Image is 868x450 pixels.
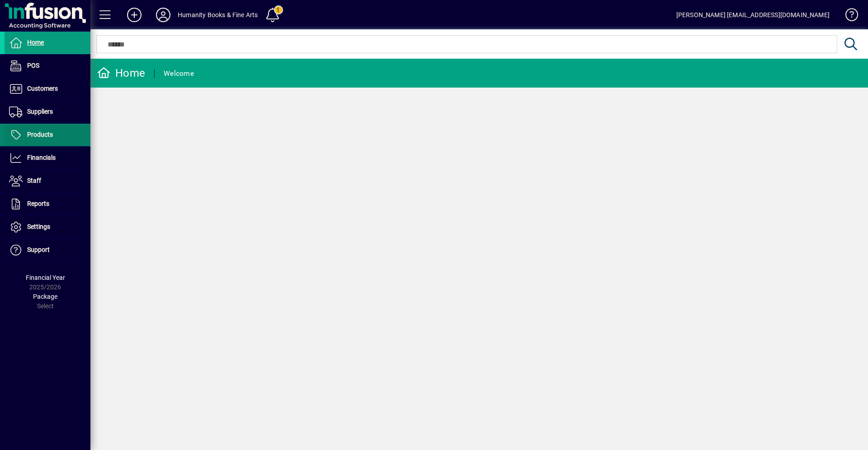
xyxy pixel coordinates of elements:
[5,170,90,192] a: Staff
[5,101,90,123] a: Suppliers
[33,293,57,300] span: Package
[27,131,53,138] span: Products
[5,239,90,261] a: Support
[164,66,194,81] div: Welcome
[149,7,178,23] button: Profile
[5,124,90,146] a: Products
[5,147,90,169] a: Financials
[27,108,53,115] span: Suppliers
[178,8,258,22] div: Humanity Books & Fine Arts
[27,85,58,92] span: Customers
[27,62,39,69] span: POS
[839,2,857,31] a: Knowledge Base
[27,246,50,253] span: Support
[5,55,90,77] a: POS
[26,274,65,281] span: Financial Year
[97,66,145,80] div: Home
[5,78,90,100] a: Customers
[5,193,90,215] a: Reports
[27,154,56,161] span: Financials
[676,8,830,22] div: [PERSON_NAME] [EMAIL_ADDRESS][DOMAIN_NAME]
[27,223,50,230] span: Settings
[27,177,41,184] span: Staff
[27,39,44,46] span: Home
[27,200,49,207] span: Reports
[5,216,90,238] a: Settings
[120,7,149,23] button: Add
